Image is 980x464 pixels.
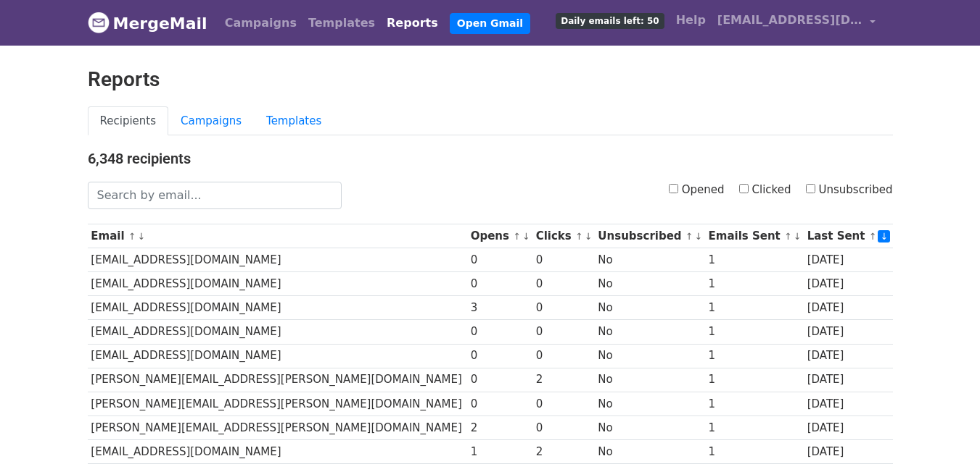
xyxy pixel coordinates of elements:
td: [PERSON_NAME][EMAIL_ADDRESS][PERSON_NAME][DOMAIN_NAME] [88,392,467,416]
td: 0 [532,392,595,416]
a: Recipients [88,106,169,136]
input: Opened [669,184,678,193]
label: Clicked [739,182,791,198]
td: [EMAIL_ADDRESS][DOMAIN_NAME] [88,248,467,272]
th: Opens [467,224,532,248]
td: No [595,344,705,368]
td: 1 [705,320,804,344]
td: [PERSON_NAME][EMAIL_ADDRESS][PERSON_NAME][DOMAIN_NAME] [88,368,467,392]
a: ↑ [128,231,136,242]
td: 0 [532,344,595,368]
th: Clicks [532,224,595,248]
th: Unsubscribed [595,224,705,248]
td: 1 [705,392,804,416]
a: ↑ [513,231,521,242]
input: Unsubscribed [806,184,815,193]
a: Daily emails left: 50 [550,6,670,35]
td: [EMAIL_ADDRESS][DOMAIN_NAME] [88,272,467,296]
td: [DATE] [804,439,893,463]
td: [DATE] [804,344,893,368]
td: 0 [532,296,595,320]
td: [DATE] [804,368,893,392]
a: Reports [381,9,444,38]
span: [EMAIL_ADDRESS][DOMAIN_NAME] [717,12,862,29]
a: ↓ [878,230,890,242]
td: No [595,296,705,320]
td: 0 [532,416,595,439]
td: 1 [705,296,804,320]
a: [EMAIL_ADDRESS][DOMAIN_NAME] [712,6,881,40]
td: [DATE] [804,296,893,320]
td: 0 [467,320,532,344]
a: MergeMail [88,8,207,38]
td: 0 [467,248,532,272]
td: [EMAIL_ADDRESS][DOMAIN_NAME] [88,439,467,463]
td: No [595,416,705,439]
td: 0 [532,272,595,296]
td: 1 [705,416,804,439]
a: ↓ [695,231,703,242]
td: 1 [705,439,804,463]
td: 2 [532,368,595,392]
th: Emails Sent [705,224,804,248]
td: No [595,368,705,392]
td: 1 [705,344,804,368]
a: ↓ [138,231,146,242]
img: MergeMail logo [88,12,110,33]
td: [EMAIL_ADDRESS][DOMAIN_NAME] [88,344,467,368]
td: [PERSON_NAME][EMAIL_ADDRESS][PERSON_NAME][DOMAIN_NAME] [88,416,467,439]
td: No [595,248,705,272]
td: 0 [467,368,532,392]
td: 1 [705,248,804,272]
td: 1 [705,272,804,296]
td: [DATE] [804,248,893,272]
h4: 6,348 recipients [88,150,893,167]
a: Open Gmail [450,13,530,34]
input: Search by email... [88,182,342,209]
td: No [595,439,705,463]
a: Campaigns [219,9,302,38]
td: 2 [467,416,532,439]
td: [DATE] [804,272,893,296]
a: Templates [302,9,381,38]
td: 2 [532,439,595,463]
a: Campaigns [168,106,254,136]
td: [DATE] [804,320,893,344]
td: [EMAIL_ADDRESS][DOMAIN_NAME] [88,320,467,344]
a: ↑ [685,231,693,242]
td: No [595,320,705,344]
span: Daily emails left: 50 [556,13,664,29]
td: 0 [467,272,532,296]
h2: Reports [88,67,893,92]
td: 0 [467,344,532,368]
label: Unsubscribed [806,182,893,198]
td: [EMAIL_ADDRESS][DOMAIN_NAME] [88,296,467,320]
a: ↑ [784,231,792,242]
th: Email [88,224,467,248]
td: 0 [532,248,595,272]
input: Clicked [739,184,749,193]
th: Last Sent [804,224,893,248]
td: [DATE] [804,392,893,416]
label: Opened [669,182,725,198]
td: 0 [532,320,595,344]
td: No [595,392,705,416]
a: ↓ [522,231,530,242]
a: Help [670,6,712,35]
td: [DATE] [804,416,893,439]
a: ↑ [869,231,877,242]
a: Templates [254,106,334,136]
td: No [595,272,705,296]
td: 0 [467,392,532,416]
td: 1 [467,439,532,463]
td: 3 [467,296,532,320]
a: ↓ [794,231,802,242]
a: ↓ [585,231,593,242]
td: 1 [705,368,804,392]
a: ↑ [575,231,583,242]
